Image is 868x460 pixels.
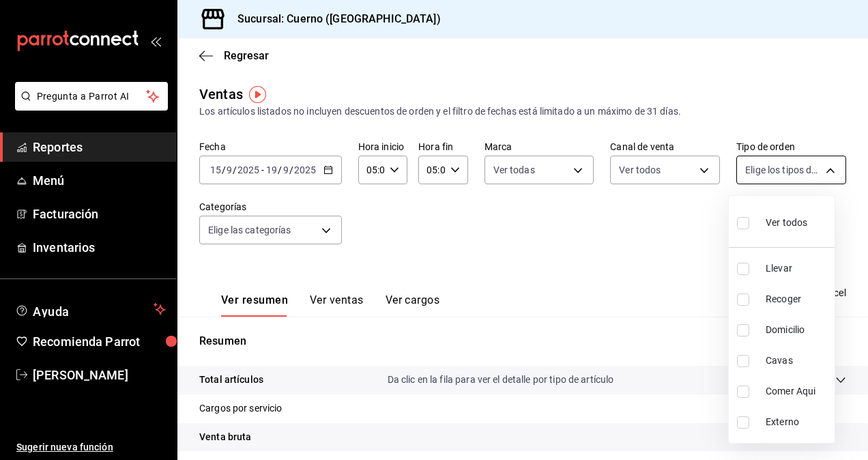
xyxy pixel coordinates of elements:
[766,216,807,230] span: Ver todos
[766,415,829,429] span: Externo
[766,354,829,368] span: Cavas
[766,261,829,276] span: Llevar
[766,384,829,399] span: Comer Aqui
[766,323,829,337] span: Domicilio
[249,86,266,103] img: Tooltip marker
[766,292,829,306] span: Recoger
